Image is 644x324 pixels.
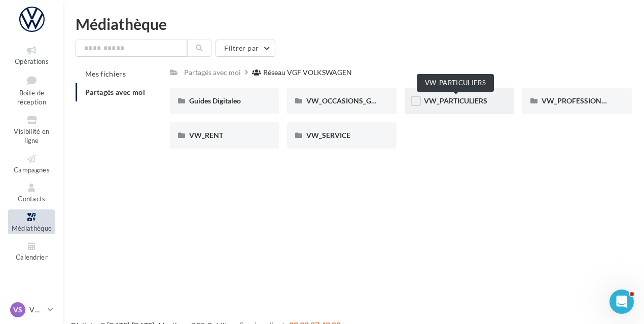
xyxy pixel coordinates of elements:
[15,57,49,65] span: Opérations
[8,43,55,67] a: Opérations
[8,268,55,312] a: PLV et print personnalisable
[85,69,126,78] span: Mes fichiers
[14,166,50,174] span: Campagnes
[16,253,48,261] span: Calendrier
[610,290,634,314] iframe: Intercom live chat
[417,74,494,92] div: VW_PARTICULIERS
[17,89,46,106] span: Boîte de réception
[184,67,241,78] div: Partagés avec moi
[216,40,275,57] button: Filtrer par
[542,96,619,105] span: VW_PROFESSIONNELS
[8,180,55,205] a: Contacts
[8,209,55,234] a: Médiathèque
[13,305,22,315] span: VS
[14,127,49,145] span: Visibilité en ligne
[76,16,632,31] div: Médiathèque
[8,151,55,176] a: Campagnes
[306,131,350,139] span: VW_SERVICE
[189,96,241,105] span: Guides Digitaleo
[29,305,44,315] p: VW St-Fons
[189,131,223,139] span: VW_RENT
[306,96,406,105] span: VW_OCCASIONS_GARANTIES
[263,67,352,78] div: Réseau VGF VOLKSWAGEN
[8,71,55,109] a: Boîte de réception
[85,88,145,96] span: Partagés avec moi
[12,224,52,232] span: Médiathèque
[8,113,55,147] a: Visibilité en ligne
[18,195,46,203] span: Contacts
[424,96,487,105] span: VW_PARTICULIERS
[8,238,55,263] a: Calendrier
[8,300,55,319] a: VS VW St-Fons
